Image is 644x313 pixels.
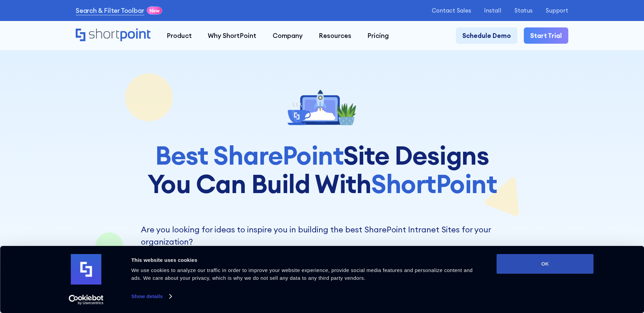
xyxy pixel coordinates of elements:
[497,254,594,274] button: OK
[456,27,517,43] a: Schedule Demo
[200,27,264,43] a: Why ShortPoint
[514,7,533,14] a: Status
[484,7,501,14] a: Install
[319,31,351,40] div: Resources
[131,256,481,264] div: This website uses cookies
[76,28,151,42] a: Home
[273,31,303,40] div: Company
[71,254,102,285] img: logo
[131,267,473,281] span: We use cookies to analyze our traffic in order to improve your website experience, provide social...
[371,167,497,200] span: ShortPoint
[141,141,503,198] h1: Site Designs You Can Build With
[155,139,343,171] span: Best SharePoint
[131,291,171,301] a: Show details
[208,31,256,40] div: Why ShortPoint
[159,27,200,43] a: Product
[76,6,144,15] a: Search & Filter Toolbar
[546,7,568,14] a: Support
[56,295,116,305] a: Usercentrics Cookiebot - opens in a new window
[524,27,568,43] a: Start Trial
[264,27,311,43] a: Company
[311,27,359,43] a: Resources
[167,31,192,40] div: Product
[522,234,644,313] iframe: Chat Widget
[367,31,389,40] div: Pricing
[360,27,397,43] a: Pricing
[432,7,471,14] a: Contact Sales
